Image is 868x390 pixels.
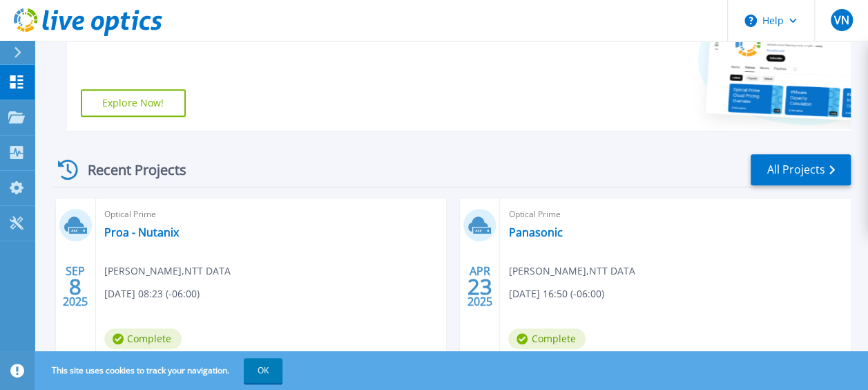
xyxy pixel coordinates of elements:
[53,153,205,187] div: Recent Projects
[467,281,492,292] span: 23
[104,328,182,349] span: Complete
[508,207,842,222] span: Optical Prime
[751,154,851,185] a: All Projects
[104,225,179,239] a: Proa - Nutanix
[508,263,635,279] span: [PERSON_NAME] , NTT DATA
[104,286,200,301] span: [DATE] 08:23 (-06:00)
[508,286,604,301] span: [DATE] 16:50 (-06:00)
[104,263,231,279] span: [PERSON_NAME] , NTT DATA
[62,261,88,312] div: SEP 2025
[81,89,186,117] a: Explore Now!
[244,358,282,383] button: OK
[104,207,438,222] span: Optical Prime
[69,281,81,292] span: 8
[833,15,849,26] span: VN
[508,328,586,349] span: Complete
[38,358,282,383] span: This site uses cookies to track your navigation.
[467,261,493,312] div: APR 2025
[508,225,562,239] a: Panasonic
